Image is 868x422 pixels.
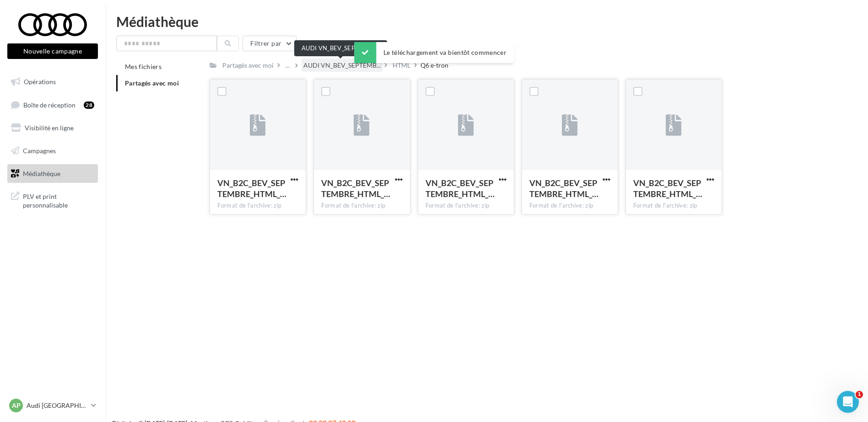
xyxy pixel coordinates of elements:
[217,202,298,210] div: Format de l'archive: zip
[303,61,381,70] span: AUDI VN_BEV_SEPTEMB...
[116,15,857,28] div: Médiathèque
[27,401,87,410] p: Audi [GEOGRAPHIC_DATA] 16
[633,202,714,210] div: Format de l'archive: zip
[856,391,863,398] span: 1
[5,95,100,115] a: Boîte de réception28
[12,401,21,410] span: AP
[23,147,56,155] span: Campagnes
[5,141,100,160] a: Campagnes
[284,59,291,72] div: ...
[321,178,390,199] span: VN_B2C_BEV_SEPTEMBRE_HTML_Q6_728x90
[84,101,94,109] div: 28
[294,40,387,56] div: AUDI VN_BEV_SEPTEMBRE
[217,178,286,199] span: VN_B2C_BEV_SEPTEMBRE_HTML_Q6_300x250
[529,202,610,210] div: Format de l'archive: zip
[23,190,94,210] span: PLV et print personnalisable
[5,187,100,214] a: PLV et print personnalisable
[7,397,98,414] a: AP Audi [GEOGRAPHIC_DATA] 16
[5,118,100,138] a: Visibilité en ligne
[23,101,75,108] span: Boîte de réception
[5,164,100,183] a: Médiathèque
[23,169,60,177] span: Médiathèque
[24,78,56,85] span: Opérations
[321,202,402,210] div: Format de l'archive: zip
[243,36,297,51] button: Filtrer par
[7,43,98,59] button: Nouvelle campagne
[426,178,495,199] span: VN_B2C_BEV_SEPTEMBRE_HTML_Q6_1000x200
[354,42,514,63] div: Le téléchargement va bientôt commencer
[5,72,100,91] a: Opérations
[125,63,162,70] span: Mes fichiers
[529,178,598,199] span: VN_B2C_BEV_SEPTEMBRE_HTML_Q6_300x600
[222,61,274,70] div: Partagés avec moi
[426,202,507,210] div: Format de l'archive: zip
[633,178,702,199] span: VN_B2C_BEV_SEPTEMBRE_HTML_Q6_320x480
[125,79,179,87] span: Partagés avec moi
[837,391,859,413] iframe: Intercom live chat
[25,124,74,132] span: Visibilité en ligne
